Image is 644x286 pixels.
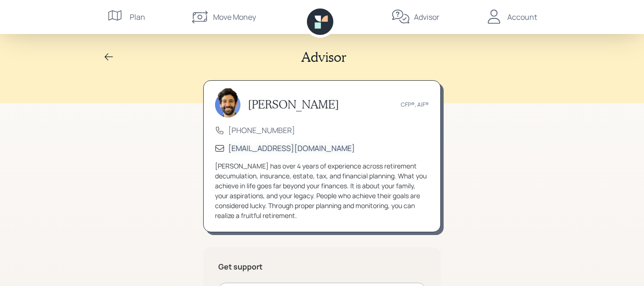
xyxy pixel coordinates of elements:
[228,125,295,135] a: [PHONE_NUMBER]
[218,262,426,271] h5: Get support
[215,87,240,118] img: eric-schwartz-headshot.png
[401,101,429,109] div: CFP®, AIF®
[130,11,145,23] div: Plan
[414,11,439,23] div: Advisor
[507,11,537,23] div: Account
[215,161,429,220] div: [PERSON_NAME] has over 4 years of experience across retirement decumulation, insurance, estate, t...
[248,98,339,111] h3: [PERSON_NAME]
[301,49,347,65] h2: Advisor
[213,11,256,23] div: Move Money
[228,143,355,153] a: [EMAIL_ADDRESS][DOMAIN_NAME]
